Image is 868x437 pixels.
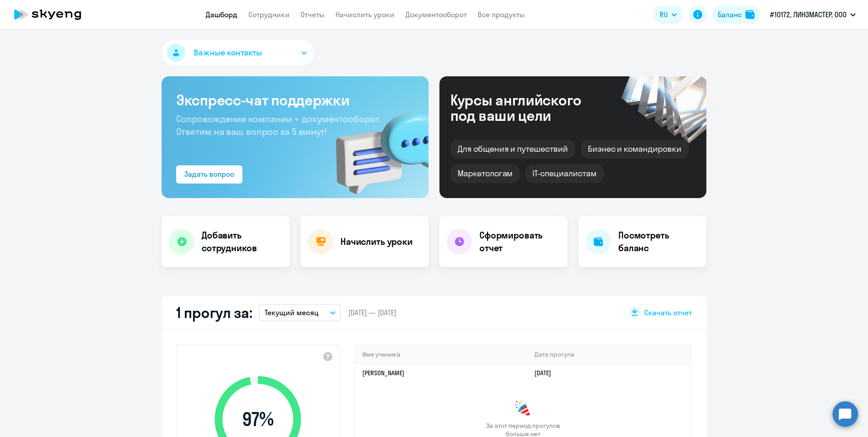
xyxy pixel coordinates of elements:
span: [DATE] — [DATE] [348,308,396,318]
a: [DATE] [534,369,558,377]
button: RU [653,5,683,24]
button: Важные контакты [162,40,314,65]
th: Дата прогула [527,345,691,364]
h3: Экспресс-чат поддержки [176,91,414,109]
h4: Добавить сотрудников [202,229,282,254]
div: Бизнес и командировки [581,139,689,159]
span: Важные контакты [194,47,262,59]
button: Текущий месяц [259,304,341,321]
span: 97 % [206,408,310,430]
div: IT-специалистам [525,164,603,183]
img: congrats [514,400,532,418]
div: Маркетологам [450,164,520,183]
button: Балансbalance [712,5,760,24]
span: Сопровождение компании + документооборот. Ответим на ваш вопрос за 5 минут! [176,113,381,137]
h4: Сформировать отчет [479,229,560,254]
span: RU [660,9,668,20]
a: Все продукты [478,10,525,19]
div: Для общения и путешествий [450,139,575,159]
h4: Начислить уроки [340,235,413,248]
img: balance [745,10,755,19]
div: Задать вопрос [184,169,234,179]
h2: 1 прогул за: [176,303,252,322]
a: Дашборд [206,10,237,19]
a: Сотрудники [248,10,290,19]
img: bg-img [323,96,429,198]
a: Отчеты [301,10,325,19]
a: Документооборот [405,10,467,19]
p: Текущий месяц [265,307,319,318]
div: Баланс [718,9,742,20]
div: Курсы английского под ваши цели [450,92,606,123]
h4: Посмотреть баланс [618,229,699,254]
span: Скачать отчет [644,308,692,318]
button: #10172, ЛИНЗМАСТЕР, ООО [765,4,860,25]
button: Задать вопрос [176,165,242,184]
a: Начислить уроки [335,10,395,19]
a: [PERSON_NAME] [362,369,404,377]
p: #10172, ЛИНЗМАСТЕР, ООО [770,9,847,20]
th: Имя ученика [355,345,527,364]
